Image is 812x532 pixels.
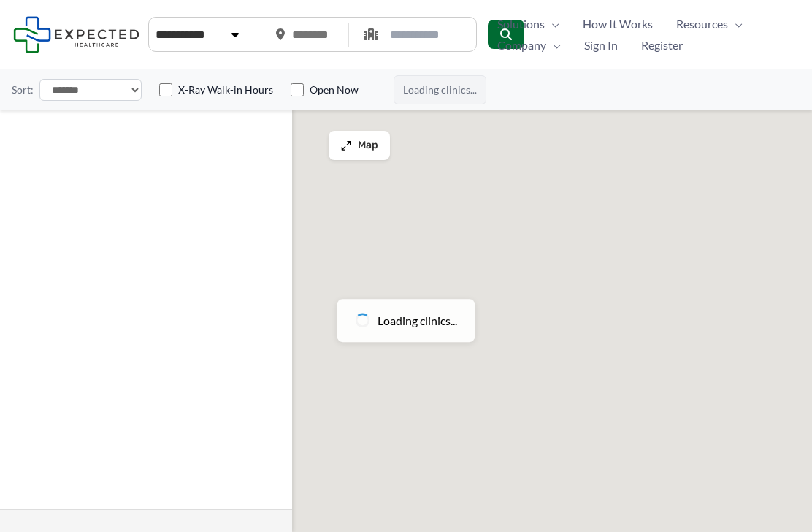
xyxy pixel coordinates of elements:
a: Sign In [572,34,629,56]
span: Menu Toggle [728,13,743,35]
label: Open Now [310,83,359,97]
img: Maximize [340,140,352,151]
span: Solutions [497,13,545,35]
a: How It Works [571,13,664,35]
a: Register [629,34,694,56]
a: SolutionsMenu Toggle [486,13,571,35]
span: Register [641,34,683,56]
span: Loading clinics... [394,75,486,104]
span: Menu Toggle [546,34,561,56]
span: Sign In [584,34,618,56]
span: How It Works [583,13,653,35]
button: Map [329,131,390,160]
img: Expected Healthcare Logo - side, dark font, small [13,16,139,53]
a: CompanyMenu Toggle [486,34,572,56]
label: X-Ray Walk-in Hours [178,83,273,97]
span: Loading clinics... [378,310,457,332]
span: Map [358,140,378,152]
a: ResourcesMenu Toggle [664,13,754,35]
span: Company [497,34,546,56]
span: Menu Toggle [545,13,559,35]
label: Sort: [12,80,34,99]
span: Resources [676,13,728,35]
